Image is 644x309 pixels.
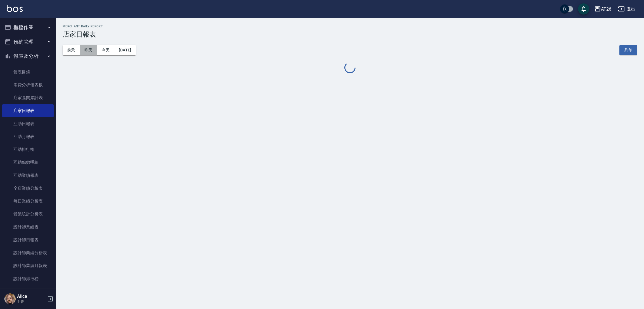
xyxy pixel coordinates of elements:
a: 設計師業績分析表 [2,246,54,259]
a: 設計師日報表 [2,234,54,246]
p: 主管 [17,299,46,304]
div: AT26 [601,6,611,13]
img: Person [4,293,16,305]
a: 設計師業績月報表 [2,259,54,272]
a: 互助月報表 [2,130,54,143]
a: 互助排行榜 [2,143,54,156]
button: 前天 [63,45,80,55]
button: 登出 [616,4,637,14]
a: 互助點數明細 [2,156,54,169]
img: Logo [7,5,23,12]
a: 消費分析儀表板 [2,79,54,91]
h5: Alice [17,294,46,299]
a: 每日業績分析表 [2,195,54,208]
a: 全店業績分析表 [2,182,54,195]
button: 報表及分析 [2,49,54,63]
a: 店家日報表 [2,104,54,117]
button: 預約管理 [2,35,54,49]
a: 店家區間累計表 [2,91,54,104]
h2: Merchant Daily Report [63,25,637,28]
button: 今天 [97,45,115,55]
button: AT26 [592,3,614,15]
button: 昨天 [80,45,97,55]
a: 營業統計分析表 [2,208,54,220]
button: 列印 [619,45,637,55]
a: 報表目錄 [2,66,54,79]
h3: 店家日報表 [63,30,637,38]
a: 設計師排行榜 [2,272,54,285]
a: 互助業績報表 [2,169,54,182]
button: [DATE] [114,45,136,55]
button: 櫃檯作業 [2,20,54,35]
a: 設計師業績表 [2,221,54,234]
a: 商品銷售排行榜 [2,285,54,298]
a: 互助日報表 [2,117,54,130]
button: save [578,3,589,15]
